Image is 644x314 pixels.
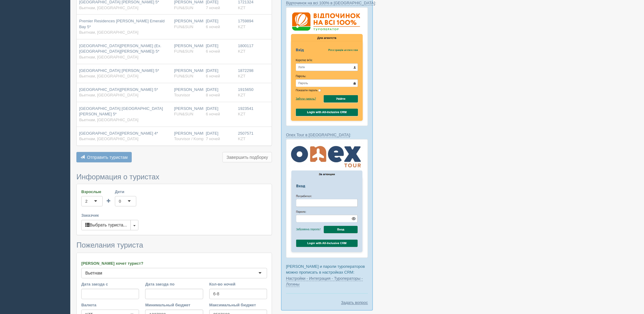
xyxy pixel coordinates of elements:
[79,68,159,73] span: [GEOGRAPHIC_DATA] [PERSON_NAME] 5*
[206,112,220,116] span: 6 ночей
[238,131,254,136] span: 2507571
[206,6,220,10] span: 7 ночей
[206,136,220,141] span: 7 ночей
[238,6,246,10] span: KZT
[238,112,246,116] span: KZT
[81,220,131,230] button: Выбрать туриста...
[206,43,233,54] div: [DATE]
[174,68,201,79] div: [PERSON_NAME]
[209,282,267,287] label: Кол-во ночей
[286,132,368,138] p: :
[79,6,138,10] span: Вьетнам, [GEOGRAPHIC_DATA]
[238,93,246,97] span: KZT
[238,49,246,54] span: KZT
[174,18,201,30] div: [PERSON_NAME]
[174,93,190,97] span: Tourvisor
[238,74,246,78] span: KZT
[206,24,220,29] span: 6 ночей
[81,213,267,219] label: Заказчик
[206,93,220,97] span: 8 ночей
[76,152,132,163] button: Отправить туристам
[209,302,267,308] label: Максимальный бюджет
[286,139,368,258] img: onex-tour-%D0%BB%D0%BE%D0%B3%D0%B8%D0%BD-%D1%87%D0%B5%D1%80%D0%B5%D0%B7-%D1%81%D1%80%D0%BC-%D0%B4...
[206,18,233,30] div: [DATE]
[81,261,267,267] label: [PERSON_NAME] хочет турист?
[79,136,138,141] span: Вьетнам, [GEOGRAPHIC_DATA]
[76,173,272,181] h3: Информация о туристах
[223,152,272,163] button: Завершить подборку
[81,189,103,195] label: Взрослые
[85,198,87,204] div: 2
[115,189,136,195] label: Дети
[174,136,217,141] span: Tourvisor / Kompas (KZ)
[341,300,368,306] a: Задать вопрос
[286,1,375,6] a: Відпочинок на всі 100% в [GEOGRAPHIC_DATA]
[174,6,193,10] span: FUN&SUN
[79,74,138,78] span: Вьетнам, [GEOGRAPHIC_DATA]
[206,106,233,117] div: [DATE]
[238,136,246,141] span: KZT
[119,198,121,204] div: 0
[79,131,158,136] span: [GEOGRAPHIC_DATA][PERSON_NAME] 4*
[174,49,193,54] span: FUN&SUN
[79,43,161,54] span: [GEOGRAPHIC_DATA][PERSON_NAME] (Ex. [GEOGRAPHIC_DATA][PERSON_NAME]) 5*
[238,43,254,48] span: 1800117
[79,19,165,29] span: Premier Residences [PERSON_NAME] Emerald Bay 5*
[174,24,193,29] span: FUN&SUN
[238,68,254,73] span: 1872298
[206,131,233,142] div: [DATE]
[238,24,246,29] span: KZT
[286,133,350,137] a: Onex Tour в [GEOGRAPHIC_DATA]
[174,112,193,116] span: FUN&SUN
[174,131,201,142] div: [PERSON_NAME]
[238,106,254,111] span: 1923541
[286,7,368,126] img: %D0%B2%D1%96%D0%B4%D0%BF%D0%BE%D1%87%D0%B8%D0%BD%D0%BE%D0%BA-%D0%BD%D0%B0-%D0%B2%D1%81%D1%96-100-...
[81,302,139,308] label: Валюта
[206,87,233,98] div: [DATE]
[206,74,220,78] span: 6 ночей
[79,106,163,117] span: [GEOGRAPHIC_DATA] [GEOGRAPHIC_DATA][PERSON_NAME] 5*
[79,30,138,35] span: Вьетнам, [GEOGRAPHIC_DATA]
[238,19,254,23] span: 1759894
[79,93,138,97] span: Вьетнам, [GEOGRAPHIC_DATA]
[81,282,139,287] label: Дата заезда с
[79,118,138,122] span: Вьетнам, [GEOGRAPHIC_DATA]
[174,74,193,78] span: FUN&SUN
[79,55,138,59] span: Вьетнам, [GEOGRAPHIC_DATA]
[79,87,158,92] span: [GEOGRAPHIC_DATA][PERSON_NAME] 5*
[174,43,201,54] div: [PERSON_NAME]
[286,276,363,287] a: Настройки - Интеграция - Туроператоры - Логины
[145,282,203,287] label: Дата заезда по
[286,264,368,287] p: [PERSON_NAME] и пароли туроператоров можно прописать в настройках CRM:
[209,289,267,299] input: 7-10 или 7,10,14
[206,68,233,79] div: [DATE]
[174,87,201,98] div: [PERSON_NAME]
[174,106,201,117] div: [PERSON_NAME]
[76,241,143,249] span: Пожелания туриста
[85,270,102,276] div: Вьетнам
[145,302,203,308] label: Минимальный бюджет
[87,155,128,160] span: Отправить туристам
[238,87,254,92] span: 1915650
[206,49,220,54] span: 6 ночей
